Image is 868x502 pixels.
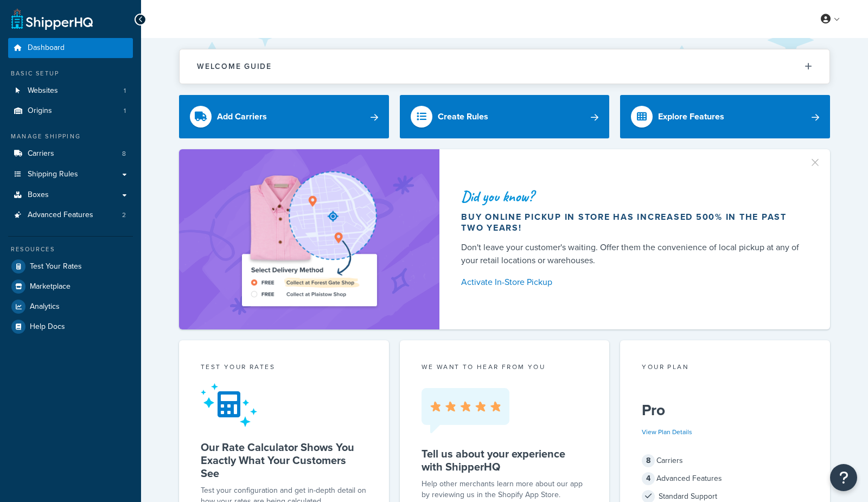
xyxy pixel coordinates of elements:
span: 8 [642,454,655,467]
div: Manage Shipping [8,132,133,141]
a: Origins1 [8,101,133,121]
div: Advanced Features [642,471,808,486]
a: Marketplace [8,277,133,296]
div: Don't leave your customer's waiting. Offer them the convenience of local pickup at any of your re... [461,241,804,267]
div: Resources [8,245,133,254]
a: Shipping Rules [8,164,133,185]
p: Help other merchants learn more about our app by reviewing us in the Shopify App Store. [422,479,588,500]
span: 8 [122,149,126,158]
span: Boxes [28,190,49,200]
a: Carriers8 [8,144,133,164]
p: we want to hear from you [422,362,588,372]
h5: Pro [642,402,808,419]
a: Help Docs [8,317,133,336]
span: Origins [28,106,52,116]
a: Create Rules [400,95,610,138]
span: Help Docs [30,322,65,332]
span: Marketplace [30,282,71,291]
a: Advanced Features2 [8,205,133,225]
span: Test Your Rates [30,262,82,271]
a: Analytics [8,297,133,316]
span: 1 [124,106,126,116]
div: Carriers [642,453,808,468]
a: Dashboard [8,38,133,58]
div: Your Plan [642,362,808,374]
a: Add Carriers [179,95,389,138]
a: View Plan Details [642,427,692,437]
span: 1 [124,86,126,96]
h5: Our Rate Calculator Shows You Exactly What Your Customers See [201,441,367,480]
a: Boxes [8,185,133,205]
a: Explore Features [620,95,830,138]
span: Dashboard [28,43,65,53]
button: Open Resource Center [830,464,857,491]
h2: Welcome Guide [197,62,272,71]
span: Carriers [28,149,54,158]
div: Create Rules [438,109,488,124]
span: 2 [122,211,126,220]
li: Carriers [8,144,133,164]
h5: Tell us about your experience with ShipperHQ [422,447,588,473]
li: Advanced Features [8,205,133,225]
span: Analytics [30,302,60,312]
li: Origins [8,101,133,121]
li: Websites [8,81,133,101]
span: Websites [28,86,58,96]
span: 4 [642,472,655,485]
div: Test your rates [201,362,367,374]
a: Activate In-Store Pickup [461,275,804,290]
a: Websites1 [8,81,133,101]
a: Test Your Rates [8,257,133,276]
span: Advanced Features [28,211,93,220]
button: Welcome Guide [180,49,829,84]
span: Shipping Rules [28,170,78,179]
img: ad-shirt-map-b0359fc47e01cab431d101c4b569394f6a03f54285957d908178d52f29eb9668.png [211,166,407,313]
div: Basic Setup [8,69,133,78]
div: Explore Features [658,109,724,124]
div: Did you know? [461,189,804,204]
div: Buy online pickup in store has increased 500% in the past two years! [461,212,804,233]
div: Add Carriers [217,109,267,124]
